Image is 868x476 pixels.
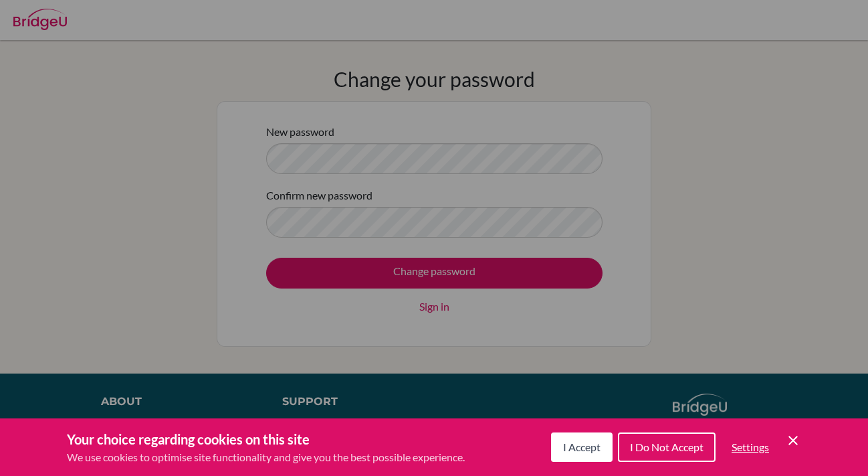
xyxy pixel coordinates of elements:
span: I Accept [563,441,601,453]
p: We use cookies to optimise site functionality and give you the best possible experience. [67,449,465,465]
button: I Do Not Accept [618,432,716,462]
button: I Accept [551,432,613,462]
button: Save and close [785,432,801,449]
h3: Your choice regarding cookies on this site [67,429,465,449]
span: Settings [732,441,769,453]
button: Settings [721,434,780,461]
span: I Do Not Accept [630,441,703,453]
